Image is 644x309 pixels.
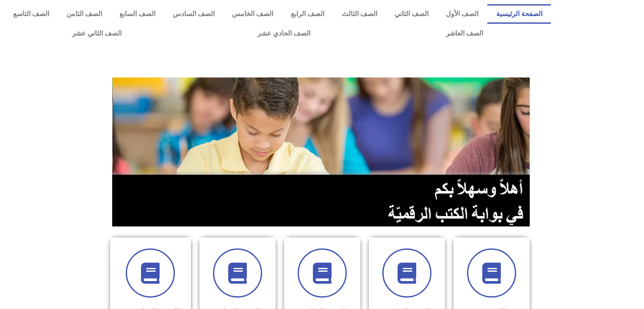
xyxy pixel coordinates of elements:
a: الصف الخامس [224,4,282,24]
a: الصف الثاني عشر [4,24,189,43]
a: الصف التاسع [4,4,58,24]
a: الصف الأول [437,4,487,24]
a: الصف السابع [111,4,164,24]
a: الصفحة الرئيسية [487,4,551,24]
a: الصف الثالث [333,4,386,24]
a: الصف الرابع [282,4,333,24]
a: الصف السادس [164,4,224,24]
a: الصف العاشر [378,24,551,43]
a: الصف الحادي عشر [189,24,378,43]
a: الصف الثاني [386,4,437,24]
a: الصف الثامن [58,4,111,24]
